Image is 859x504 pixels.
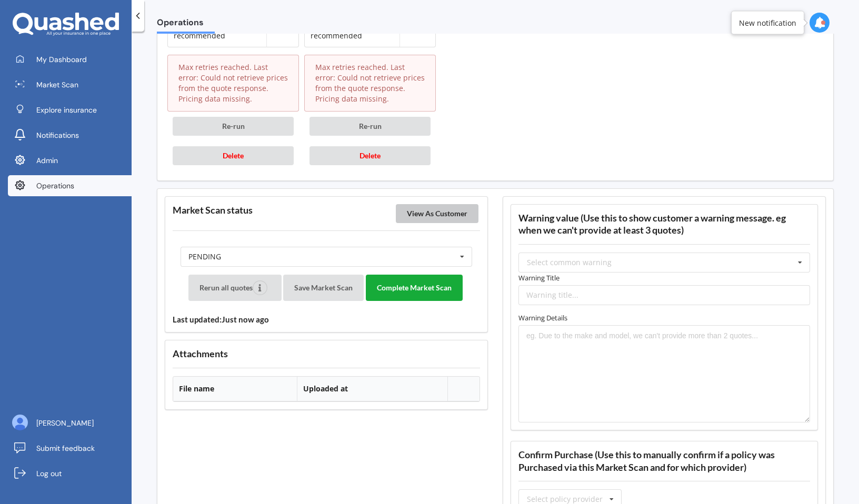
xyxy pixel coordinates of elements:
label: Warning Title [518,273,810,283]
button: Rerun all quotes [188,275,282,301]
h3: Confirm Purchase (Use this to manually confirm if a policy was Purchased via this Market Scan and... [518,449,810,473]
input: Warning title... [518,285,810,305]
p: Max retries reached. Last error: Could not retrieve prices from the quote response. Pricing data ... [178,62,288,104]
button: Save Market Scan [283,275,364,301]
h3: Attachments [173,348,480,360]
div: Select common warning [527,259,612,266]
span: Operations [157,17,215,32]
a: Admin [8,150,132,171]
button: Complete Market Scan [366,275,463,301]
a: Notifications [8,125,132,146]
td: recommended [168,24,266,47]
p: Max retries reached. Last error: Could not retrieve prices from the quote response. Pricing data ... [315,62,425,104]
a: Submit feedback [8,438,132,459]
span: Market Scan [36,79,78,90]
span: Operations [36,180,74,191]
label: Warning Details [518,313,810,323]
a: Explore insurance [8,99,132,120]
img: ALV-UjU6YHOUIM1AGx_4vxbOkaOq-1eqc8a3URkVIJkc_iWYmQ98kTe7fc9QMVOBV43MoXmOPfWPN7JjnmUwLuIGKVePaQgPQ... [12,415,28,430]
span: Delete [359,151,381,160]
div: PENDING [188,253,221,260]
h3: Warning value (Use this to show customer a warning message. eg when we can't provide at least 3 q... [518,212,810,236]
span: [PERSON_NAME] [36,418,94,428]
div: New notification [739,17,796,28]
button: Delete [173,146,294,165]
a: View As Customer [396,208,481,218]
span: Delete [223,151,244,160]
button: Delete [309,146,431,165]
td: recommended [305,24,399,47]
a: Market Scan [8,74,132,95]
div: Select policy provider [527,496,603,503]
span: Notifications [36,130,79,140]
a: Operations [8,175,132,196]
span: Log out [36,468,62,479]
span: Explore insurance [36,105,97,115]
h3: Market Scan status [173,204,253,216]
a: Log out [8,463,132,484]
a: My Dashboard [8,49,132,70]
span: My Dashboard [36,54,87,65]
th: File name [173,377,297,401]
button: Re-run [309,117,431,136]
h4: Last updated: Just now ago [173,315,480,325]
span: Admin [36,155,58,166]
button: Re-run [173,117,294,136]
span: Submit feedback [36,443,95,453]
button: View As Customer [396,204,478,223]
a: [PERSON_NAME] [8,412,132,434]
th: Uploaded at [297,377,447,401]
